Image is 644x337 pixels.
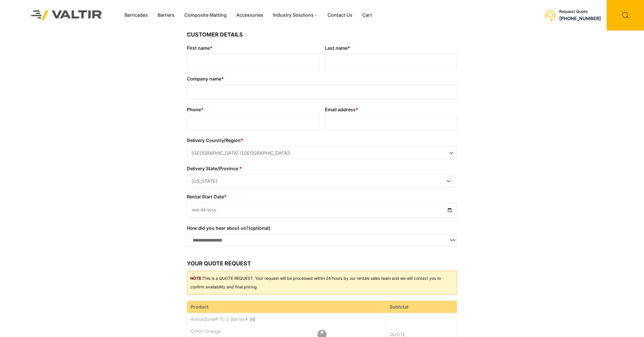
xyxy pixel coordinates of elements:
abbr: required [241,137,243,143]
label: Delivery Country/Region [187,136,457,145]
label: Email address [325,105,457,114]
abbr: required [210,45,212,51]
abbr: required [201,107,204,112]
a: Industry Solutions [268,11,323,20]
label: First name [187,43,319,53]
a: Composite Matting [179,11,231,20]
abbr: required [239,166,242,171]
a: Barriers [153,11,179,20]
abbr: required [221,76,224,82]
label: Phone [187,105,319,114]
label: Rental Start Date [187,192,457,201]
label: Delivery State/Province [187,164,454,173]
span: United States (US) [187,147,457,160]
abbr: required [348,45,350,51]
a: Barricades [120,11,153,20]
span: Delivery Country/Region [187,146,457,159]
h3: Customer Details [187,30,457,39]
span: Delivery State/Province [187,175,454,187]
a: Cart [357,11,377,20]
b: NOTE: [190,276,203,281]
div: Request Quote [559,9,601,14]
h3: Your quote request [187,259,457,268]
span: (optional) [249,225,270,231]
label: Company name [187,74,457,83]
img: Valtir Rentals [24,3,110,27]
span: California [187,175,454,188]
a: [PHONE_NUMBER] [559,16,601,21]
a: Contact Us [323,11,357,20]
label: How did you hear about us? [187,223,457,233]
label: Last name [325,43,457,53]
abbr: required [356,107,358,112]
div: This is a QUOTE REQUEST. Your request will be processed within 24 hours by our rentals sales team... [187,271,457,295]
a: Accessories [231,11,268,20]
abbr: required [224,194,227,200]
